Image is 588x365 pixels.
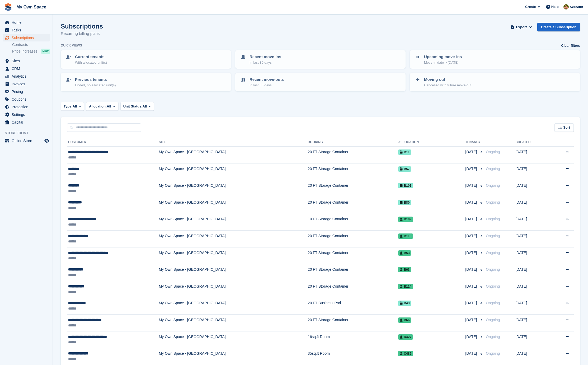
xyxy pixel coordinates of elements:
[159,147,308,163] td: My Own Space - [GEOGRAPHIC_DATA]
[12,96,43,103] span: Coupons
[159,315,308,331] td: My Own Space - [GEOGRAPHIC_DATA]
[570,4,583,10] span: Account
[61,31,103,37] p: Recurring billing plans
[465,334,478,340] span: [DATE]
[486,284,500,288] span: Ongoing
[486,183,500,188] span: Ongoing
[12,80,43,88] span: Invoices
[3,73,50,80] a: menu
[465,284,478,289] span: [DATE]
[5,130,53,136] span: Storefront
[537,23,580,31] a: Create a Subscription
[515,315,549,331] td: [DATE]
[486,301,500,305] span: Ongoing
[515,247,549,264] td: [DATE]
[159,163,308,180] td: My Own Space - [GEOGRAPHIC_DATA]
[465,166,478,172] span: [DATE]
[398,267,411,272] span: B63
[486,217,500,221] span: Ongoing
[398,217,413,222] span: B109
[308,247,398,264] td: 20 FT Storage Container
[159,231,308,247] td: My Own Space - [GEOGRAPHIC_DATA]
[486,167,500,171] span: Ongoing
[159,247,308,264] td: My Own Space - [GEOGRAPHIC_DATA]
[44,138,50,144] a: Preview store
[515,264,549,281] td: [DATE]
[3,80,50,88] a: menu
[515,138,549,147] th: Created
[120,102,154,111] button: Unit Status: All
[3,88,50,95] a: menu
[398,250,411,256] span: B53
[107,104,111,109] span: All
[12,103,43,111] span: Protection
[398,351,413,356] span: C486
[250,54,281,60] p: Recent move-ins
[398,334,413,340] span: D427
[3,34,50,41] a: menu
[398,149,411,155] span: B11
[67,138,159,147] th: Customer
[308,348,398,365] td: 35sq.ft Room
[3,96,50,103] a: menu
[159,281,308,298] td: My Own Space - [GEOGRAPHIC_DATA]
[486,335,500,339] span: Ongoing
[250,60,281,65] p: In last 30 days
[563,4,569,10] img: Keely Collin
[486,150,500,154] span: Ongoing
[159,197,308,214] td: My Own Space - [GEOGRAPHIC_DATA]
[12,65,43,72] span: CRM
[75,60,107,65] p: With allocated unit(s)
[486,234,500,238] span: Ongoing
[515,298,549,315] td: [DATE]
[12,26,43,34] span: Tasks
[515,147,549,163] td: [DATE]
[61,73,231,91] a: Previous tenants Ended, no allocated unit(s)
[308,281,398,298] td: 20 FT Storage Container
[465,200,478,205] span: [DATE]
[61,51,231,68] a: Current tenants With allocated unit(s)
[308,298,398,315] td: 20 FT Business Pod
[563,125,570,130] span: Sort
[465,233,478,239] span: [DATE]
[465,300,478,306] span: [DATE]
[159,298,308,315] td: My Own Space - [GEOGRAPHIC_DATA]
[398,284,413,289] span: B114
[12,49,37,54] span: Price increases
[308,163,398,180] td: 20 FT Storage Container
[398,183,413,188] span: B101
[3,111,50,118] a: menu
[143,104,147,109] span: All
[308,138,398,147] th: Booking
[41,49,50,54] div: NEW
[159,331,308,348] td: My Own Space - [GEOGRAPHIC_DATA]
[12,34,43,41] span: Subscriptions
[159,214,308,231] td: My Own Space - [GEOGRAPHIC_DATA]
[3,65,50,72] a: menu
[308,214,398,231] td: 10 FT Storage Container
[3,137,50,144] a: menu
[3,19,50,26] a: menu
[236,73,405,91] a: Recent move-outs In last 30 days
[159,348,308,365] td: My Own Space - [GEOGRAPHIC_DATA]
[510,23,533,31] button: Export
[73,104,77,109] span: All
[12,137,43,144] span: Online Store
[308,180,398,197] td: 20 FT Storage Container
[424,54,462,60] p: Upcoming move-ins
[465,351,478,356] span: [DATE]
[486,200,500,204] span: Ongoing
[3,119,50,126] a: menu
[75,54,107,60] p: Current tenants
[308,147,398,163] td: 20 FT Storage Container
[465,250,478,256] span: [DATE]
[12,19,43,26] span: Home
[86,102,118,111] button: Allocation: All
[308,197,398,214] td: 20 FT Storage Container
[308,264,398,281] td: 20 FT Storage Container
[159,138,308,147] th: Site
[515,231,549,247] td: [DATE]
[410,73,580,91] a: Moving out Cancelled with future move-out
[308,331,398,348] td: 16sq.ft Room
[398,138,465,147] th: Allocation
